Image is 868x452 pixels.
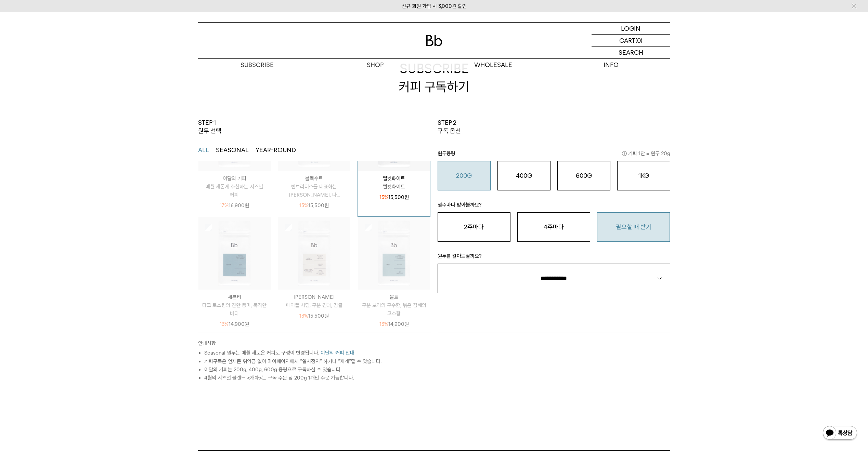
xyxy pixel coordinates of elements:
[299,312,329,320] p: 15,500
[278,217,350,289] img: 상품이미지
[557,161,610,190] button: 600G
[358,293,430,301] p: 몰트
[379,193,409,201] p: 15,500
[404,194,409,200] span: 원
[379,320,409,328] p: 14,900
[321,349,354,357] button: 이달의 커피 안내
[198,301,271,318] p: 다크 로스팅의 진한 풍미, 묵직한 바디
[617,161,670,190] button: 1KG
[516,172,532,179] o: 400G
[438,201,670,212] p: 몇주마다 받아볼까요?
[278,183,350,199] p: 빈브라더스를 대표하는 [PERSON_NAME]. 다...
[324,313,329,319] span: 원
[278,293,350,301] p: [PERSON_NAME]
[316,59,434,71] a: SHOP
[220,201,249,210] p: 16,900
[245,321,249,327] span: 원
[402,3,467,9] a: 신규 회원 가입 시 3,000원 할인
[198,217,271,289] img: 상품이미지
[256,146,296,154] button: YEAR-ROUND
[278,301,350,309] p: 메이플 시럽, 구운 견과, 감귤
[299,202,308,209] span: 13%
[358,174,430,183] p: 벨벳화이트
[204,374,431,382] li: 4월의 시즈널 블렌드 <개화>는 구독 주문 당 200g 1개만 주문 가능합니다.
[299,313,308,319] span: 13%
[404,321,409,327] span: 원
[619,35,635,46] p: CART
[597,212,670,242] button: 필요할 때 받기
[204,365,431,374] li: 이달의 커피는 200g, 400g, 600g 용량으로 구독하실 수 있습니다.
[198,174,271,183] p: 이달의 커피
[245,202,249,209] span: 원
[379,194,388,200] span: 13%
[622,149,670,158] span: 커피 1잔 = 윈두 20g
[552,59,670,71] p: INFO
[358,301,430,318] p: 구운 보리의 구수함, 볶은 참깨의 고소함
[204,349,431,357] li: Seasonal 원두는 매월 새로운 커피로 구성이 변경됩니다.
[220,202,229,209] span: 17%
[198,146,209,154] button: ALL
[220,320,249,328] p: 14,900
[592,23,670,35] a: LOGIN
[438,161,491,190] button: 200G
[619,46,643,58] p: SEARCH
[198,59,316,71] a: SUBSCRIBE
[204,357,431,365] li: 커피구독은 언제든 위약금 없이 마이페이지에서 “일시정지” 하거나 “재개”할 수 있습니다.
[198,339,431,349] p: 안내사항
[497,161,550,190] button: 400G
[517,212,590,242] button: 4주마다
[438,119,461,135] p: STEP 2 구독 옵션
[576,172,592,179] o: 600G
[220,321,229,327] span: 13%
[299,201,329,210] p: 15,500
[434,59,552,71] p: WHOLESALE
[438,149,670,161] p: 원두용량
[438,212,510,242] button: 2주마다
[621,23,640,34] p: LOGIN
[358,217,430,289] img: 상품이미지
[822,425,858,442] img: 카카오톡 채널 1:1 채팅 버튼
[358,183,430,191] p: 벨벳화이트
[324,202,329,209] span: 원
[638,172,649,179] o: 1KG
[456,172,472,179] o: 200G
[438,252,670,264] p: 원두를 갈아드릴까요?
[198,183,271,199] p: 매월 새롭게 추천하는 시즈널 커피
[198,119,221,135] p: STEP 1 원두 선택
[426,35,442,46] img: 로고
[379,321,388,327] span: 13%
[278,174,350,183] p: 블랙수트
[198,293,271,301] p: 세븐티
[198,37,670,119] h2: SUBSCRIBE 커피 구독하기
[216,146,249,154] button: SEASONAL
[635,35,643,46] p: (0)
[592,35,670,46] a: CART (0)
